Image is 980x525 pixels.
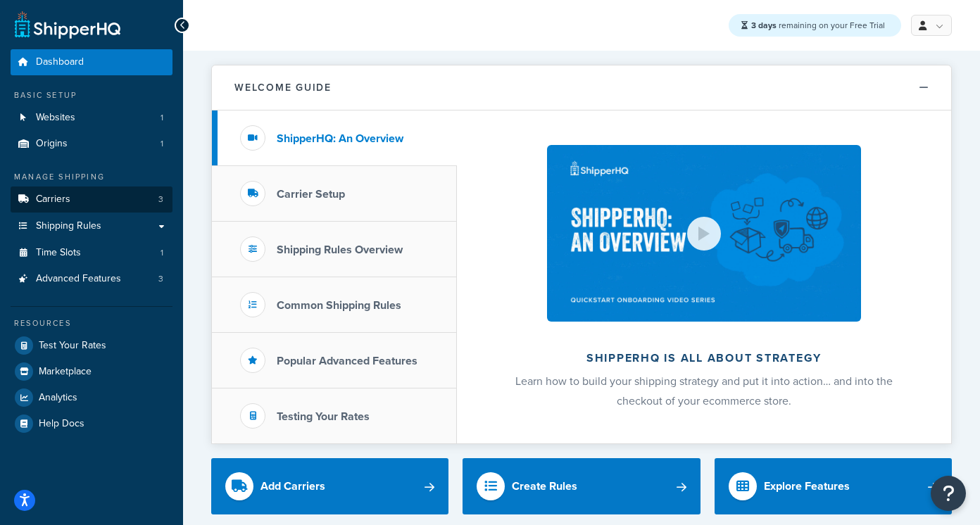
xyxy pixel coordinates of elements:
[36,247,81,259] span: Time Slots
[751,19,777,32] strong: 3 days
[715,458,952,514] a: Explore Features
[36,220,101,232] span: Shipping Rules
[11,333,172,358] a: Test Your Rates
[11,240,172,266] a: Time Slots1
[36,112,75,124] span: Websites
[547,145,861,322] img: ShipperHQ is all about strategy
[277,188,345,201] h3: Carrier Setup
[234,82,332,93] h2: Welcome Guide
[11,411,172,436] a: Help Docs
[161,138,163,150] span: 1
[515,373,893,409] span: Learn how to build your shipping strategy and put it into action… and into the checkout of your e...
[11,266,172,292] li: Advanced Features
[764,476,850,496] div: Explore Features
[463,458,700,514] a: Create Rules
[260,476,325,496] div: Add Carriers
[211,458,448,514] a: Add Carriers
[36,194,70,205] span: Carriers
[494,352,914,365] h2: ShipperHQ is all about strategy
[161,112,163,124] span: 1
[158,194,163,205] span: 3
[36,273,121,285] span: Advanced Features
[277,410,370,423] h3: Testing Your Rates
[11,213,172,239] a: Shipping Rules
[212,65,951,110] button: Welcome Guide
[277,132,403,145] h3: ShipperHQ: An Overview
[751,19,885,32] span: remaining on your Free Trial
[512,476,577,496] div: Create Rules
[39,392,77,404] span: Analytics
[11,317,172,329] div: Resources
[161,247,163,259] span: 1
[931,476,966,511] button: Open Resource Center
[11,105,172,131] a: Websites1
[39,418,84,430] span: Help Docs
[11,105,172,131] li: Websites
[158,273,163,285] span: 3
[11,131,172,157] a: Origins1
[277,355,417,367] h3: Popular Advanced Features
[11,171,172,183] div: Manage Shipping
[277,299,401,312] h3: Common Shipping Rules
[39,340,106,352] span: Test Your Rates
[36,138,68,150] span: Origins
[11,186,172,213] a: Carriers3
[11,131,172,157] li: Origins
[277,243,403,256] h3: Shipping Rules Overview
[11,186,172,213] li: Carriers
[36,56,84,68] span: Dashboard
[11,359,172,384] a: Marketplace
[11,385,172,410] a: Analytics
[39,366,92,378] span: Marketplace
[11,49,172,75] a: Dashboard
[11,240,172,266] li: Time Slots
[11,266,172,292] a: Advanced Features3
[11,89,172,101] div: Basic Setup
